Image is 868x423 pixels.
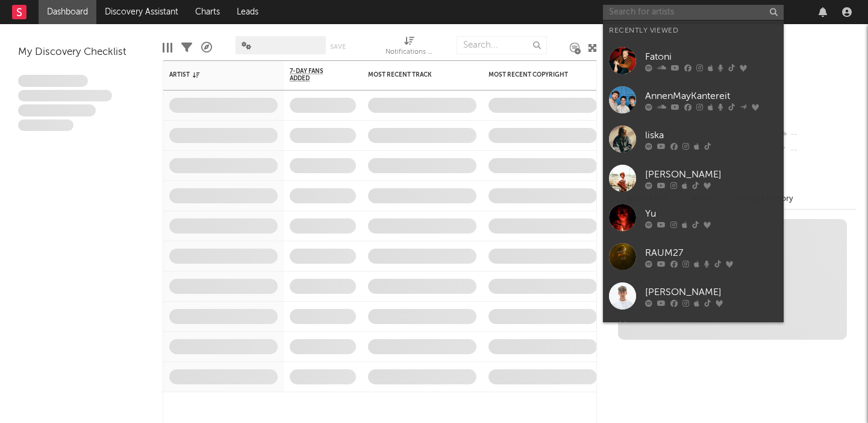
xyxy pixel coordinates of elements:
div: Yu [645,206,778,221]
a: RAUM27 [603,237,784,276]
button: Save [330,43,346,50]
span: Praesent ac interdum [18,104,96,116]
span: 7-Day Fans Added [290,68,338,82]
div: AnnenMayKantereit [645,89,778,103]
div: liska [645,128,778,142]
span: Aliquam viverra [18,119,73,132]
div: My Discovery Checklist [18,45,145,60]
input: Search for artists [603,5,784,20]
div: Notifications (Artist) [386,45,434,60]
a: [PERSON_NAME] [603,276,784,316]
div: Most Recent Track [368,71,458,78]
div: Fatoni [645,49,778,64]
div: -- [776,127,856,142]
span: Integer aliquet in purus et [18,90,112,102]
div: A&R Pipeline [201,30,212,65]
div: Filters [181,30,192,65]
input: Search... [457,36,547,54]
div: [PERSON_NAME] [645,167,778,182]
div: Edit Columns [163,30,172,65]
div: -- [776,142,856,158]
div: [PERSON_NAME] [645,285,778,299]
a: liska [603,119,784,159]
div: RAUM27 [645,246,778,260]
span: Lorem ipsum dolor [18,75,88,87]
a: AnnenMayKantereit [603,80,784,119]
div: Artist [169,71,260,78]
a: Fatoni [603,41,784,80]
a: [PERSON_NAME] [603,159,784,198]
div: Most Recent Copyright [489,71,579,78]
div: Notifications (Artist) [386,30,434,65]
a: Yu [603,198,784,237]
div: Recently Viewed [609,24,778,38]
a: Kanonenfieber [603,316,784,355]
